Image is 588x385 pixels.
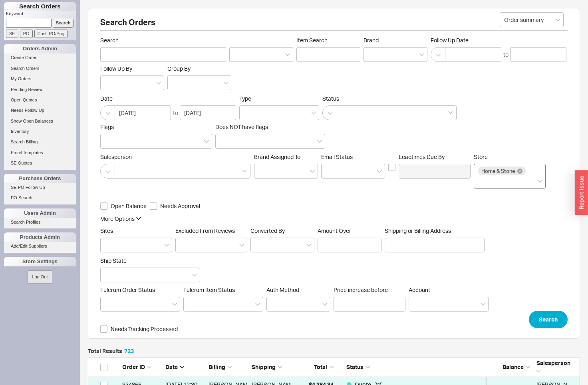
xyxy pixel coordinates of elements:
a: My Orders [4,75,76,83]
input: Auth Method [271,300,276,309]
span: Needs Approval [160,202,200,210]
button: More Options [100,215,141,223]
div: Users Admin [4,208,76,218]
span: Search [539,315,558,324]
div: Order ID [122,363,161,371]
a: Show Open Balances [4,117,76,125]
input: Brand [368,50,373,59]
span: Fulcrum Item Status [183,286,235,293]
span: Type [239,95,251,102]
span: Auth Method [266,286,299,293]
a: SE PO Follow Up [4,183,76,192]
span: Leadtimes Due By [399,153,471,161]
span: Follow Up Date [431,37,566,44]
span: Total [314,363,327,370]
div: Balance [491,363,530,371]
div: Total [294,363,334,371]
span: Status [322,95,457,102]
span: Account [409,286,430,293]
input: Cust. PO/Proj [34,30,68,38]
input: Fulcrum Item Status [188,300,193,309]
span: Fulcrum Order Status [100,286,155,293]
a: Add/Edit Suppliers [4,242,76,250]
span: Billing [209,363,225,370]
input: Ship State [105,270,110,280]
div: Orders Admin [4,44,76,54]
a: PO Search [4,194,76,202]
svg: open menu [377,170,382,173]
span: Search [100,37,226,44]
a: Inventory [4,127,76,136]
input: Shipping or Billing Address [385,238,485,252]
span: Salesperson [100,153,251,161]
span: Item Search [296,37,360,44]
div: Salesperson [536,359,576,375]
span: Ship State [100,257,127,264]
a: Search Profiles [4,218,76,226]
span: Salesperson [536,359,570,366]
span: Shipping [252,363,276,370]
a: Open Quotes [4,96,76,104]
span: Store [474,153,488,160]
input: PO [20,30,33,38]
span: Needs Tracking Processed [111,325,178,333]
a: Pending Review [4,85,76,94]
span: Flags [100,123,114,130]
span: Balance [503,363,524,370]
svg: open menu [556,18,560,22]
span: Does NOT have flags [215,123,268,130]
span: Date [165,363,178,370]
span: Home & Stone [481,168,515,174]
div: More Options [100,215,135,223]
span: Pending Review [11,87,43,92]
span: Amount Over [318,227,381,234]
div: to [503,51,509,59]
div: to [173,109,178,117]
input: Needs Tracking Processed [100,325,107,333]
h2: Search Orders [100,18,568,31]
div: Status [340,363,487,371]
div: Billing [209,363,248,371]
input: Select... [500,12,564,27]
span: 723 [124,347,134,354]
a: Search Billing [4,138,76,146]
a: Create Order [4,54,76,62]
input: Fulcrum Order Status [105,300,110,309]
svg: open menu [310,170,315,173]
input: Item Search [296,47,360,62]
input: Search [100,47,226,62]
span: Order ID [122,363,145,370]
a: Needs Follow Up [4,106,76,115]
span: Date [100,95,236,102]
input: SE [6,30,18,38]
span: Brand [364,37,379,44]
svg: open menu [239,244,244,247]
span: Needs Follow Up [11,108,44,113]
svg: open menu [156,81,161,85]
svg: open menu [481,303,485,306]
svg: open menu [306,244,311,247]
h1: Search Orders [4,2,76,11]
input: Amount Over [318,238,381,252]
input: Open Balance [100,202,107,210]
span: Status [346,363,364,370]
span: Price increase before [334,286,405,294]
input: Needs Approval [150,202,157,210]
h5: Total Results [88,348,134,354]
input: Sites [105,240,110,250]
a: Search Orders [4,64,76,73]
span: Shipping or Billing Address [385,227,485,234]
input: Does NOT have flags [220,137,225,146]
span: Open Balance [111,202,147,210]
div: Store Settings [4,257,76,266]
span: Converted By [250,227,285,234]
button: Log Out [28,270,52,284]
span: Follow Up By [100,65,132,72]
span: Group By [167,65,191,72]
input: Store [478,177,484,186]
button: Search [529,311,568,328]
span: Excluded From Reviews [175,227,235,234]
input: Type [244,108,249,117]
svg: open menu [285,53,290,56]
div: Shipping [252,363,291,371]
